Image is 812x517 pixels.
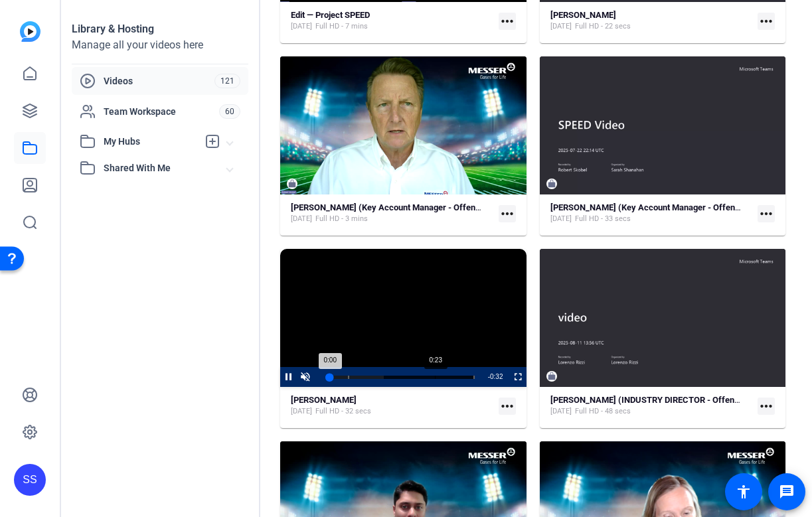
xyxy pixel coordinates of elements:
[72,128,248,155] mat-expansion-panel-header: My Hubs
[550,395,801,405] strong: [PERSON_NAME] (INDUSTRY DIRECTOR - Offensive Coordinator)
[72,155,248,181] mat-expansion-panel-header: Shared With Me
[291,214,312,224] span: [DATE]
[490,373,503,380] span: 0:32
[280,367,297,387] button: Pause
[72,21,248,37] div: Library & Hosting
[550,214,572,224] span: [DATE]
[499,398,516,415] mat-icon: more_horiz
[550,21,572,32] span: [DATE]
[550,395,753,417] a: [PERSON_NAME] (INDUSTRY DIRECTOR - Offensive Coordinator)[DATE]Full HD - 48 secs
[315,21,368,32] span: Full HD - 7 mins
[575,21,631,32] span: Full HD - 22 secs
[72,37,248,53] div: Manage all your videos here
[499,13,516,30] mat-icon: more_horiz
[550,202,753,224] a: [PERSON_NAME] (Key Account Manager - Offensive Line) - 8 Timeout[DATE]Full HD - 33 secs
[297,367,313,387] button: Unmute
[280,249,527,387] div: Video Player
[550,10,753,32] a: [PERSON_NAME][DATE]Full HD - 22 secs
[104,74,214,88] span: Videos
[736,484,752,500] mat-icon: accessibility
[104,161,227,175] span: Shared With Me
[104,135,198,149] span: My Hubs
[315,406,371,417] span: Full HD - 32 secs
[550,406,572,417] span: [DATE]
[315,214,368,224] span: Full HD - 3 mins
[758,398,775,415] mat-icon: more_horiz
[291,395,357,405] strong: [PERSON_NAME]
[291,10,370,20] strong: Edit — Project SPEED
[758,13,775,30] mat-icon: more_horiz
[330,376,475,379] div: Progress Bar
[14,464,46,496] div: SS
[214,74,240,88] span: 121
[758,205,775,222] mat-icon: more_horiz
[291,21,312,32] span: [DATE]
[499,205,516,222] mat-icon: more_horiz
[779,484,795,500] mat-icon: message
[510,367,527,387] button: Fullscreen
[291,10,493,32] a: Edit — Project SPEED[DATE]Full HD - 7 mins
[575,406,631,417] span: Full HD - 48 secs
[291,395,493,417] a: [PERSON_NAME][DATE]Full HD - 32 secs
[20,21,41,42] img: blue-gradient.svg
[291,202,493,224] a: [PERSON_NAME] (Key Account Manager - Offensive Line) - 2 1st Quarter[DATE]Full HD - 3 mins
[575,214,631,224] span: Full HD - 33 secs
[291,406,312,417] span: [DATE]
[488,373,490,380] span: -
[219,104,240,119] span: 60
[104,105,219,118] span: Team Workspace
[291,202,570,212] strong: [PERSON_NAME] (Key Account Manager - Offensive Line) - 2 1st Quarter
[550,10,616,20] strong: [PERSON_NAME]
